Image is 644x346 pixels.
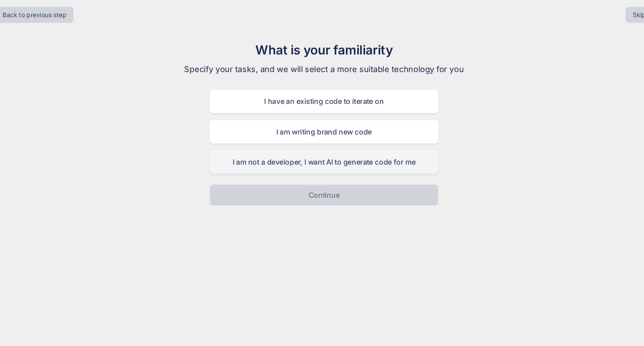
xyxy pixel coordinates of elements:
p: Continue [307,185,337,195]
div: I am writing brand new code [215,120,429,142]
div: I am not a developer, I want AI to generate code for me [215,148,429,170]
button: Continue [215,180,429,200]
h1: What is your familiarity [181,45,463,63]
div: I have an existing code to iterate on [215,91,429,113]
button: Skip [605,13,631,28]
p: Specify your tasks, and we will select a more suitable technology for you [181,66,463,78]
button: Back to previous step [13,13,87,28]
